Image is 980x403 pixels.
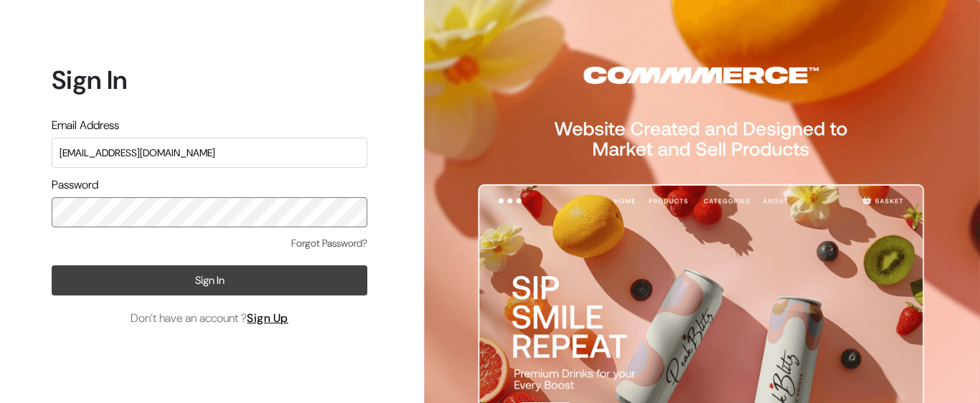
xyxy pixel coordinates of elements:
[52,117,119,134] label: Email Address
[52,65,367,95] h1: Sign In
[52,176,98,194] label: Password
[131,310,288,327] span: Don’t have an account ?
[52,265,367,295] button: Sign In
[247,310,288,326] a: Sign Up
[291,236,367,251] a: Forgot Password?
